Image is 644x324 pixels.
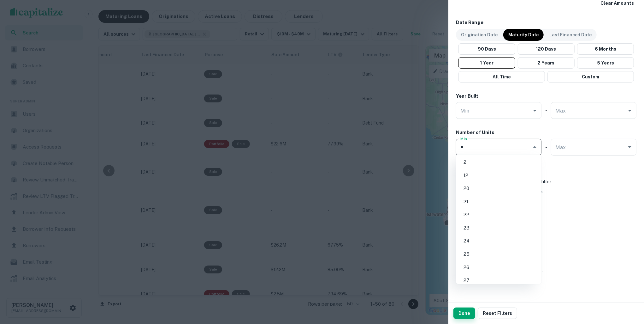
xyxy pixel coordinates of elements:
[456,19,636,26] h6: Date Range
[458,261,539,273] li: 26
[456,189,636,195] span: Shows properties with GSE or CMBS identifiers
[456,166,636,173] h6: GSE Prospecting (Experimental)
[458,275,539,286] li: 27
[458,196,539,207] li: 21
[625,143,634,151] button: Open
[456,129,494,136] h6: Number of Units
[458,209,539,220] li: 22
[577,43,634,55] button: 6 Months
[460,136,467,141] label: Min
[612,273,644,304] iframe: Chat Widget
[456,228,636,234] span: Show only loans that are part of a portfolio.
[458,169,539,181] li: 12
[456,93,478,100] h6: Year Built
[577,57,634,69] button: 5 Years
[545,144,547,151] h6: -
[458,43,515,55] button: 90 Days
[458,248,539,260] li: 25
[547,71,634,83] button: Custom
[458,183,539,194] li: 20
[456,205,636,212] h6: Portfolio Loans
[518,43,575,55] button: 120 Days
[508,31,539,38] p: Maturity Date
[458,222,539,233] li: 23
[530,106,539,115] button: Open
[545,107,547,114] h6: -
[456,244,636,252] h6: Hide Prospected
[625,106,634,115] button: Open
[458,57,515,69] button: 1 Year
[458,156,539,168] li: 2
[458,235,539,247] li: 24
[518,57,575,69] button: 2 Years
[530,143,539,151] button: Close
[458,71,545,83] button: All Time
[478,308,517,319] button: Reset Filters
[461,31,498,38] p: Origination Date
[456,267,636,273] span: Hide loans that have already been prospected.
[453,308,475,319] button: Done
[549,31,592,38] p: Last Financed Date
